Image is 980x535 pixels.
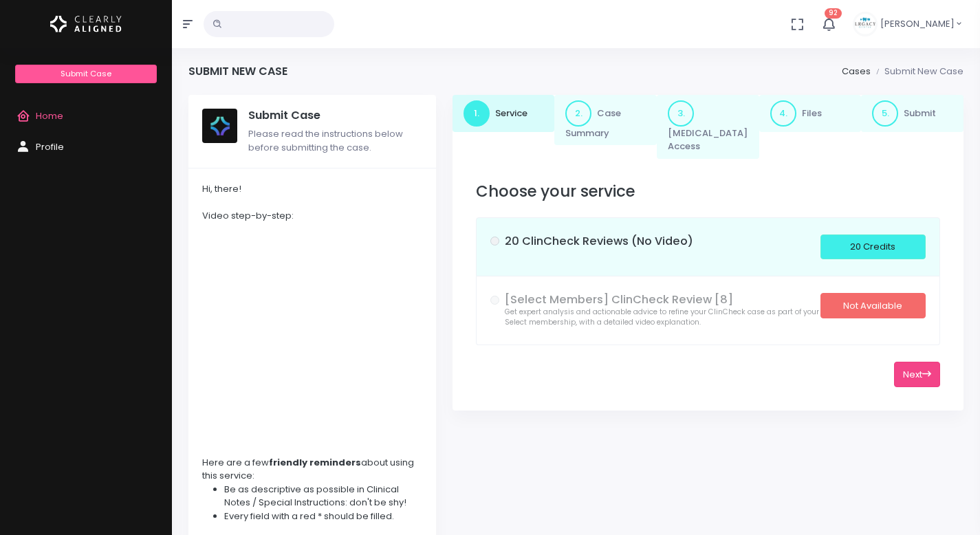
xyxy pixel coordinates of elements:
[224,510,422,523] li: Every field with a red * should be filled.
[853,12,878,36] img: Header Avatar
[759,95,862,132] a: 4.Files
[476,182,940,201] h3: Choose your service
[825,8,842,19] span: 92
[554,95,657,146] a: 2.Case Summary
[224,483,422,510] li: Be as descriptive as possible in Clinical Notes / Special Instructions: don't be shy!
[269,456,361,469] strong: friendly reminders
[248,127,403,154] span: Please read the instructions below before submitting the case.
[871,65,963,78] li: Submit New Case
[464,100,490,127] span: 1.
[453,95,555,132] a: 1.Service
[248,109,422,122] h5: Submit Case
[894,362,940,387] button: Next
[15,65,156,83] a: Submit Case
[505,293,820,307] h5: [Select Members] ClinCheck Review [8]
[820,293,926,318] div: Not Available
[657,95,759,159] a: 3.[MEDICAL_DATA] Access
[861,95,963,132] a: 5.Submit
[505,307,819,328] small: Get expert analysis and actionable advice to refine your ClinCheck case as part of your Select me...
[50,10,122,39] img: Logo Horizontal
[202,209,422,223] div: Video step-by-step:
[505,234,820,248] h5: 20 ClinCheck Reviews (No Video)
[872,100,898,127] span: 5.
[820,234,926,260] div: 20 Credits
[668,100,694,127] span: 3.
[36,109,63,122] span: Home
[36,140,64,153] span: Profile
[61,68,111,79] span: Submit Case
[188,65,287,78] h4: Submit New Case
[565,100,591,127] span: 2.
[880,17,955,31] span: [PERSON_NAME]
[202,182,422,196] div: Hi, there!
[770,100,796,127] span: 4.
[842,65,871,78] a: Cases
[202,456,422,483] div: Here are a few about using this service:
